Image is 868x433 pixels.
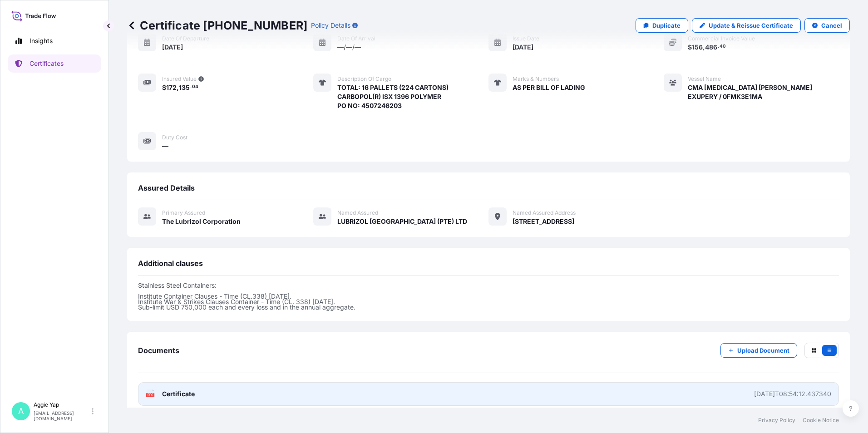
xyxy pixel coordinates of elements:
[709,21,793,30] p: Update & Reissue Certificate
[720,343,797,358] button: Upload Document
[8,54,101,73] a: Certificates
[18,407,24,416] span: A
[803,417,839,424] a: Cookie Notice
[311,21,350,30] p: Policy Details
[192,85,198,89] span: 04
[337,75,391,83] span: Description of cargo
[337,83,449,110] span: TOTAL: 16 PALLETS (224 CARTONS) CARBOPOL(R) ISX 1396 POLYMER PO NO: 4507246203
[513,217,574,226] span: [STREET_ADDRESS]
[34,410,90,421] p: [EMAIL_ADDRESS][DOMAIN_NAME]
[138,382,839,406] a: PDFCertificate[DATE]T08:54:12.437340
[513,209,576,216] span: Named Assured Address
[166,84,177,91] span: 172
[179,84,190,91] span: 135
[337,209,378,216] span: Named Assured
[162,134,187,141] span: Duty Cost
[162,209,205,216] span: Primary assured
[127,18,307,33] p: Certificate [PHONE_NUMBER]
[636,18,688,33] a: Duplicate
[513,83,585,92] span: AS PER BILL OF LADING
[148,394,153,397] text: PDF
[652,21,681,30] p: Duplicate
[337,217,467,226] span: LUBRIZOL [GEOGRAPHIC_DATA] (PTE) LTD
[138,259,203,268] span: Additional clauses
[162,142,168,151] span: —
[138,283,839,310] p: Stainless Steel Containers: Institute Container Clauses - Time (CL.338) [DATE]. Institute War & S...
[138,183,195,192] span: Assured Details
[162,389,195,399] span: Certificate
[754,389,831,399] div: [DATE]T08:54:12.437340
[162,84,166,91] span: $
[34,401,90,408] p: Aggie Yap
[692,18,801,33] a: Update & Reissue Certificate
[688,75,721,83] span: Vessel Name
[688,83,839,101] span: CMA [MEDICAL_DATA] [PERSON_NAME] EXUPERY / 0FMK3E1MA
[138,346,179,355] span: Documents
[190,85,192,89] span: .
[30,36,53,45] p: Insights
[758,417,795,424] a: Privacy Policy
[162,217,241,226] span: The Lubrizol Corporation
[513,75,559,83] span: Marks & Numbers
[821,21,842,30] p: Cancel
[8,32,101,50] a: Insights
[737,346,789,355] p: Upload Document
[177,84,179,91] span: ,
[804,18,850,33] button: Cancel
[162,75,197,83] span: Insured Value
[30,59,64,68] p: Certificates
